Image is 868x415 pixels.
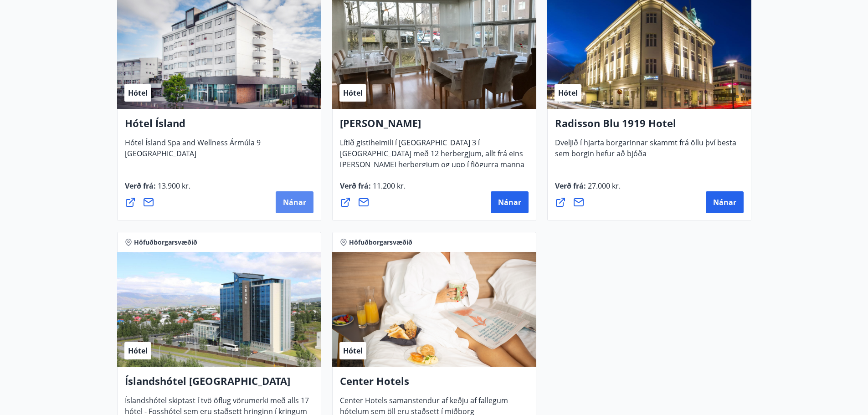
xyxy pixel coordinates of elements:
span: 27.000 kr. [586,181,621,191]
button: Nánar [276,191,313,213]
span: Verð frá : [555,181,621,198]
h4: [PERSON_NAME] [340,116,529,137]
span: Dveljið í hjarta borgarinnar skammt frá öllu því besta sem borgin hefur að bjóða [555,138,736,166]
span: Höfuðborgarsvæðið [134,238,197,247]
button: Nánar [491,191,529,213]
span: 13.900 kr. [156,181,190,191]
h4: Íslandshótel [GEOGRAPHIC_DATA] [125,374,313,395]
span: Hótel [558,88,578,98]
span: Hótel [128,346,148,356]
span: Höfuðborgarsvæðið [349,238,412,247]
span: Lítið gistiheimili í [GEOGRAPHIC_DATA] 3 í [GEOGRAPHIC_DATA] með 12 herbergjum, allt frá eins [PE... [340,138,524,188]
span: Hótel [128,88,148,98]
h4: Center Hotels [340,374,529,395]
span: Hótel [343,346,363,356]
span: Nánar [713,197,736,207]
span: Nánar [498,197,521,207]
h4: Radisson Blu 1919 Hotel [555,116,744,137]
span: Nánar [283,197,306,207]
span: Hótel [343,88,363,98]
span: 11.200 kr. [371,181,406,191]
span: Verð frá : [340,181,406,198]
button: Nánar [706,191,744,213]
h4: Hótel Ísland [125,116,313,137]
span: Verð frá : [125,181,190,198]
span: Hótel Ísland Spa and Wellness Ármúla 9 [GEOGRAPHIC_DATA] [125,138,261,166]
